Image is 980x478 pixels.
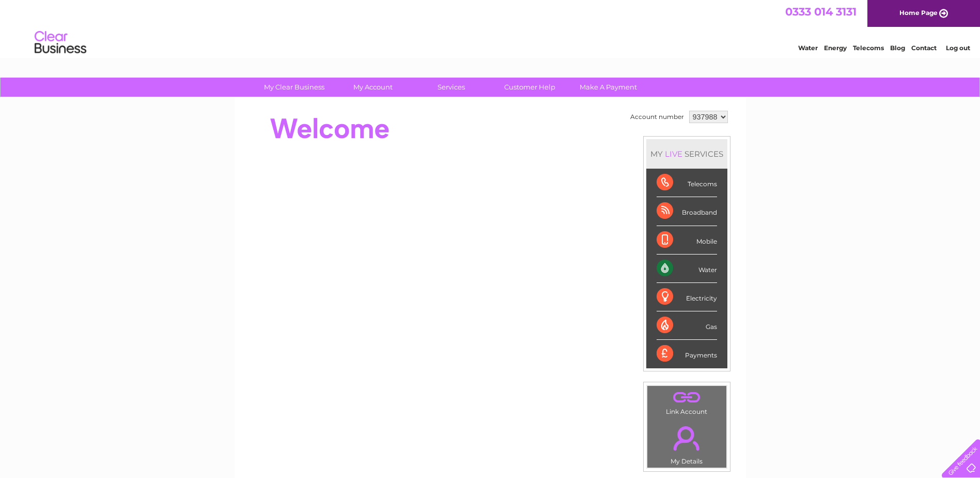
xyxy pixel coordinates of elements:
div: MY SERVICES [646,139,727,169]
a: Customer Help [487,78,572,97]
div: Mobile [657,226,717,255]
img: logo.png [34,27,87,58]
a: My Account [330,78,415,97]
a: Telecoms [853,44,884,52]
div: Gas [657,311,717,340]
a: Log out [946,44,970,52]
div: Clear Business is a trading name of Verastar Limited (registered in [GEOGRAPHIC_DATA] No. 3667643... [246,6,735,50]
td: My Details [647,417,727,468]
a: Contact [911,44,937,52]
a: Water [798,44,818,52]
a: Services [409,78,494,97]
td: Link Account [647,385,727,418]
div: LIVE [663,149,685,159]
td: Account number [628,108,687,126]
a: . [650,389,724,407]
div: Broadband [657,197,717,226]
a: Blog [890,44,905,52]
a: 0333 014 3131 [785,5,857,18]
div: Water [657,255,717,283]
a: My Clear Business [252,78,337,97]
div: Payments [657,340,717,368]
a: Make A Payment [566,78,651,97]
div: Telecoms [657,169,717,197]
a: . [650,420,724,456]
a: Energy [824,44,847,52]
div: Electricity [657,283,717,311]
